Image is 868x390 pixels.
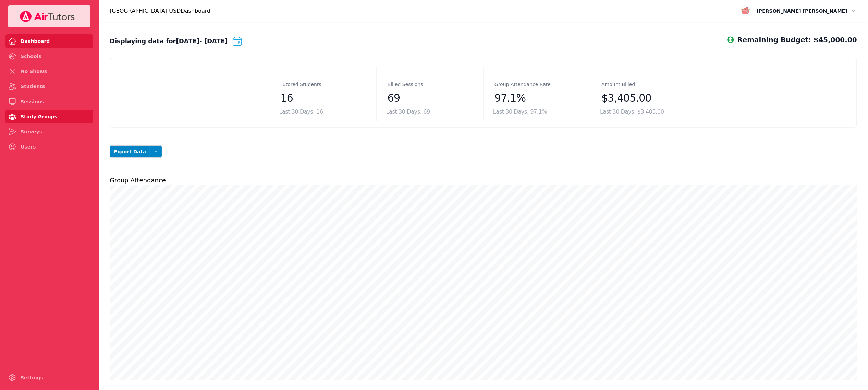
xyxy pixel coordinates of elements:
[5,140,93,154] a: Users
[5,80,93,93] a: Students
[5,64,93,78] a: No Shows
[110,176,857,185] h2: Group Attendance
[493,108,580,116] div: Last 30 Days: 97.1%
[5,95,93,108] a: Sessions
[388,91,472,105] dd: 69
[5,34,93,48] a: Dashboard
[601,80,635,88] dt: Amount Billed
[494,91,579,105] dd: 97.1%
[740,5,751,16] img: avatar
[5,125,93,139] a: Surveys
[601,91,686,105] dd: $3,405.00
[20,11,75,22] img: Your Company
[757,7,847,15] span: [PERSON_NAME] [PERSON_NAME]
[5,49,93,63] a: Schools
[494,80,551,88] dt: Group Attendance Rate
[386,108,474,116] div: Last 30 Days: 69
[281,91,365,105] dd: 16
[388,80,423,88] dt: Billed Sessions
[726,36,857,44] span: Remaining Budget: $45,000.00
[5,371,93,385] a: Settings
[600,108,687,116] div: Last 30 Days: $3,405.00
[110,36,243,47] div: Displaying data for [DATE] - [DATE]
[281,80,321,88] dt: Tutored Students
[279,108,367,116] div: Last 30 Days: 16
[5,110,93,123] a: Study Groups
[110,145,150,158] button: Export Data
